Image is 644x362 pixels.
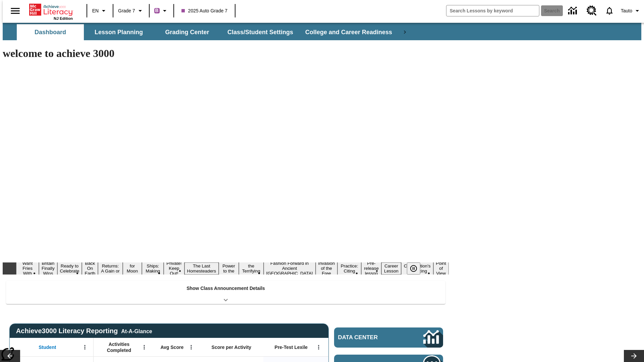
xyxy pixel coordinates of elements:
span: Pre-Test Lexile [275,344,308,350]
span: Activities Completed [97,341,141,353]
button: Language: EN, Select a language [89,5,111,17]
span: Score per Activity [212,344,252,350]
button: Class/Student Settings [222,24,299,40]
button: Grade: Grade 7, Select a grade [115,5,147,17]
button: Open Menu [314,342,324,352]
a: Data Center [564,2,583,20]
button: Boost Class color is purple. Change class color [152,5,171,17]
button: Slide 7 Cruise Ships: Making Waves [142,257,164,280]
button: Slide 13 The Invasion of the Free CD [316,255,338,282]
span: NJ Edition [54,16,73,20]
button: Open Menu [80,342,90,352]
button: Lesson Planning [85,24,152,40]
button: Slide 2 Britain Finally Wins [39,260,57,277]
span: EN [92,7,99,14]
div: SubNavbar [16,24,398,40]
span: Tauto [621,7,632,14]
button: Slide 10 Solar Power to the People [219,257,239,280]
a: Notifications [601,2,618,19]
span: Avg Score [160,344,183,350]
span: B [155,6,159,15]
span: Student [39,344,56,350]
button: Pause [407,262,420,275]
button: Slide 14 Mixed Practice: Citing Evidence [337,257,361,280]
button: Slide 16 Career Lesson [381,262,401,275]
button: College and Career Readiness [300,24,397,40]
button: Slide 1 Do You Want Fries With That? [16,255,39,282]
div: SubNavbar [3,23,641,40]
button: Slide 3 Get Ready to Celebrate Juneteenth! [57,257,82,280]
span: Grade 7 [118,7,135,14]
span: Achieve3000 Literacy Reporting [16,327,152,335]
div: At-A-Glance [121,327,152,335]
div: Next Tabs [398,24,412,40]
button: Slide 12 Fashion Forward in Ancient Rome [264,260,316,277]
button: Dashboard [17,24,84,40]
div: Home [29,2,73,20]
h1: welcome to achieve 3000 [3,47,449,60]
div: Show Class Announcement Details [6,281,445,304]
button: Slide 11 Attack of the Terrifying Tomatoes [239,257,264,280]
a: Data Center [334,327,443,348]
button: Open Menu [139,342,149,352]
button: Open side menu [5,1,25,21]
button: Grading Center [154,24,221,40]
div: Pause [407,262,427,275]
p: Show Class Announcement Details [186,285,265,292]
span: 2025 Auto Grade 7 [181,7,228,14]
button: Slide 4 Back On Earth [82,260,98,277]
button: Slide 17 The Constitution's Balancing Act [401,257,433,280]
button: Profile/Settings [618,5,644,17]
span: Data Center [338,334,401,341]
a: Home [29,3,73,16]
button: Open Menu [186,342,196,352]
button: Slide 15 Pre-release lesson [361,260,381,277]
a: Resource Center, Will open in new tab [583,2,601,20]
button: Lesson carousel, Next [624,350,644,362]
button: Slide 5 Free Returns: A Gain or a Drain? [98,257,123,280]
button: Slide 18 Point of View [433,260,449,277]
button: Slide 8 Private! Keep Out! [164,260,184,277]
button: Slide 9 The Last Homesteaders [184,262,219,275]
button: Slide 6 Time for Moon Rules? [123,257,142,280]
input: search field [446,5,539,16]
